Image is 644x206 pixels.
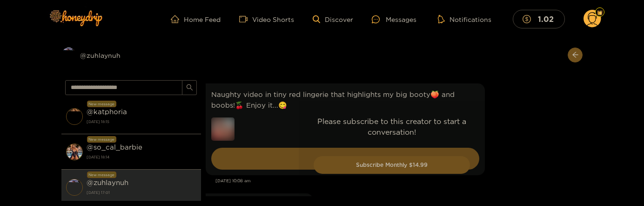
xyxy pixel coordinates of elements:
img: conversation [66,108,83,125]
p: Please subscribe to this creator to start a conversation! [314,116,470,137]
button: Subscribe Monthly $14.99 [314,156,470,174]
button: search [182,80,197,95]
button: arrow-left [568,48,583,62]
strong: [DATE] 18:14 [87,153,196,161]
mark: 1.02 [537,14,555,24]
a: Video Shorts [239,15,294,23]
a: Discover [313,15,353,23]
strong: @ katphoria [87,108,127,116]
strong: @ so_cal_barbie [87,143,142,151]
div: @zuhlaynuh [61,48,201,62]
span: dollar [523,15,536,23]
button: Notifications [435,14,494,24]
div: New message [87,101,116,107]
div: Messages [372,14,416,25]
span: video-camera [239,15,252,23]
span: arrow-left [572,51,579,59]
strong: [DATE] 18:15 [87,117,196,126]
img: conversation [66,179,83,196]
button: 1.02 [513,10,565,28]
strong: @ zuhlaynuh [87,179,128,186]
strong: [DATE] 17:01 [87,188,196,197]
a: Home Feed [171,15,221,23]
div: New message [87,172,116,178]
span: search [186,84,193,92]
div: New message [87,136,116,143]
img: Fan Level [597,10,603,15]
img: conversation [66,144,83,160]
span: home [171,15,184,23]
